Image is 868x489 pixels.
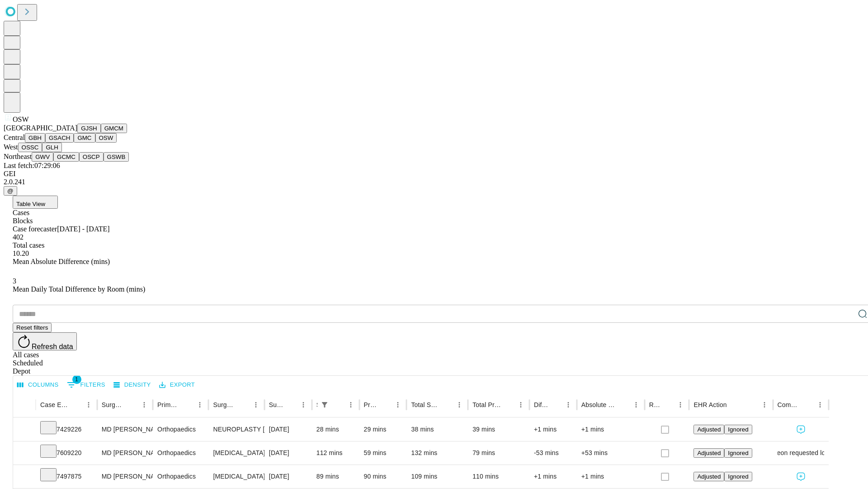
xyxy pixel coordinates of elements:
[581,418,640,441] div: +1 mins
[4,162,60,169] span: Last fetch: 07:29:06
[411,441,463,465] div: 132 mins
[364,401,378,408] div: Predicted In Room Duration
[70,398,82,411] button: Sort
[16,324,48,331] span: Reset filters
[814,398,826,411] button: Menu
[53,152,79,162] button: GCMC
[318,398,331,411] button: Show filters
[32,343,73,350] span: Refresh data
[18,422,31,438] button: Expand
[724,472,752,481] button: Ignored
[440,398,453,411] button: Sort
[213,401,236,408] div: Surgery Name
[269,401,283,408] div: Surgery Date
[79,152,104,162] button: OSCP
[728,450,748,456] span: Ignored
[157,418,204,441] div: Orthopaedics
[138,398,151,411] button: Menu
[379,398,392,411] button: Sort
[157,401,180,408] div: Primary Service
[728,426,748,433] span: Ignored
[693,472,724,481] button: Adjusted
[332,398,344,411] button: Sort
[411,401,439,408] div: Total Scheduled Duration
[758,398,771,411] button: Menu
[13,285,145,293] span: Mean Daily Total Difference by Room (mins)
[364,441,402,465] div: 59 mins
[13,332,77,350] button: Refresh data
[157,465,204,488] div: Orthopaedics
[316,465,355,488] div: 89 mins
[15,378,61,392] button: Select columns
[213,441,259,465] div: [MEDICAL_DATA] PALMAR OPEN PARTIAL
[617,398,630,411] button: Sort
[13,277,16,285] span: 3
[763,441,838,465] span: Surgeon requested longer
[649,401,661,408] div: Resolved in EHR
[16,201,45,207] span: Table View
[13,323,52,332] button: Reset filters
[13,225,57,233] span: Case forecaster
[13,196,58,209] button: Table View
[661,398,674,411] button: Sort
[778,441,824,465] div: Surgeon requested longer
[472,418,525,441] div: 39 mins
[697,426,721,433] span: Adjusted
[32,152,53,162] button: GWV
[728,473,748,480] span: Ignored
[181,398,193,411] button: Sort
[778,401,800,408] div: Comments
[18,469,31,485] button: Expand
[534,441,572,465] div: -53 mins
[549,398,562,411] button: Sort
[65,378,108,392] button: Show filters
[674,398,687,411] button: Menu
[693,401,726,408] div: EHR Action
[57,225,109,233] span: [DATE] - [DATE]
[18,143,42,152] button: OSSC
[7,187,14,194] span: @
[534,418,572,441] div: +1 mins
[102,401,124,408] div: Surgeon Name
[40,465,93,488] div: 7497875
[693,425,724,434] button: Adjusted
[472,441,525,465] div: 79 mins
[13,249,29,257] span: 10.20
[269,418,307,441] div: [DATE]
[13,115,29,123] span: OSW
[316,401,317,408] div: Scheduled In Room Duration
[269,465,307,488] div: [DATE]
[4,143,18,151] span: West
[581,465,640,488] div: +1 mins
[534,401,548,408] div: Difference
[4,170,864,178] div: GEI
[316,441,355,465] div: 112 mins
[40,418,93,441] div: 7429226
[514,398,527,411] button: Menu
[13,233,24,241] span: 402
[213,418,259,441] div: NEUROPLASTY [MEDICAL_DATA] AT [GEOGRAPHIC_DATA]
[82,398,95,411] button: Menu
[724,425,752,434] button: Ignored
[13,258,110,265] span: Mean Absolute Difference (mins)
[269,441,307,465] div: [DATE]
[157,378,197,392] button: Export
[104,152,129,162] button: GSWB
[4,186,17,196] button: @
[74,133,95,143] button: GMC
[42,143,61,152] button: GLH
[40,441,93,465] div: 7609220
[284,398,297,411] button: Sort
[316,418,355,441] div: 28 mins
[502,398,514,411] button: Sort
[801,398,814,411] button: Sort
[72,375,81,384] span: 1
[472,465,525,488] div: 110 mins
[364,418,402,441] div: 29 mins
[697,473,721,480] span: Adjusted
[411,418,463,441] div: 38 mins
[95,133,117,143] button: OSW
[102,418,148,441] div: MD [PERSON_NAME] C [PERSON_NAME]
[193,398,206,411] button: Menu
[4,178,864,186] div: 2.0.241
